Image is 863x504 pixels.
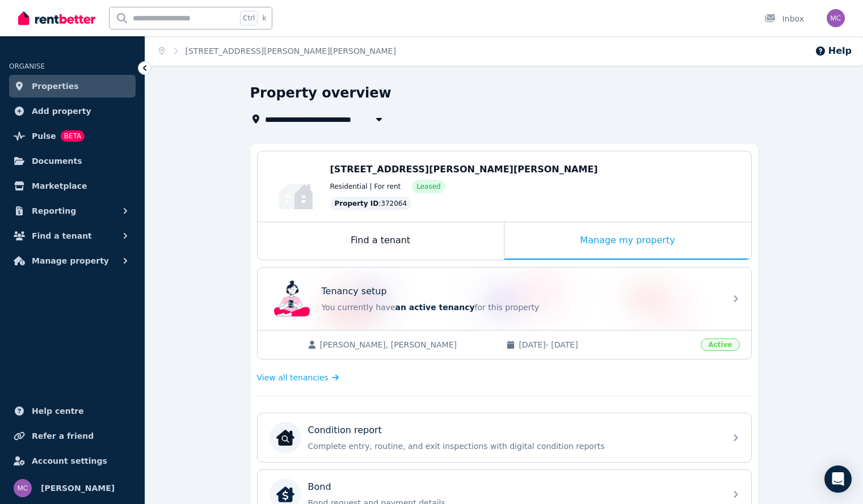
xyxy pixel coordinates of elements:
[276,485,294,503] img: Bond
[9,100,136,122] a: Add property
[257,372,339,383] a: View all tenancies
[335,199,379,208] span: Property ID
[308,423,382,437] p: Condition report
[240,11,258,26] span: Ctrl
[815,44,852,58] button: Help
[9,175,136,197] a: Marketplace
[308,480,331,494] p: Bond
[824,465,852,493] div: Open Intercom Messenger
[9,225,136,247] button: Find a tenant
[395,303,475,312] span: an active tenancy
[827,9,845,27] img: Matthew Clarke
[258,222,504,260] div: Find a tenant
[330,197,412,210] div: : 372064
[519,339,694,350] span: [DATE] - [DATE]
[9,425,136,447] a: Refer a friend
[18,10,95,27] img: RentBetter
[9,200,136,222] button: Reporting
[32,129,56,143] span: Pulse
[9,75,136,98] a: Properties
[257,372,329,383] span: View all tenancies
[61,130,85,142] span: BETA
[145,36,410,66] nav: Breadcrumb
[41,481,115,495] span: [PERSON_NAME]
[9,62,45,70] span: ORGANISE
[276,429,294,447] img: Condition report
[258,268,751,330] a: Tenancy setupTenancy setupYou currently havean active tenancyfor this property
[9,249,136,272] button: Manage property
[9,125,136,147] a: PulseBETA
[32,429,94,443] span: Refer a friend
[308,441,719,452] p: Complete entry, routine, and exit inspections with digital condition reports
[258,413,751,462] a: Condition reportCondition reportComplete entry, routine, and exit inspections with digital condit...
[330,182,401,191] span: Residential | For rent
[32,154,82,168] span: Documents
[274,281,310,317] img: Tenancy setup
[416,182,440,191] span: Leased
[32,454,107,468] span: Account settings
[322,285,387,298] p: Tenancy setup
[9,450,136,472] a: Account settings
[764,13,804,24] div: Inbox
[32,104,91,118] span: Add property
[32,404,84,418] span: Help centre
[9,150,136,172] a: Documents
[32,254,109,268] span: Manage property
[32,179,87,193] span: Marketplace
[14,479,32,497] img: Matthew Clarke
[322,302,719,313] p: You currently have for this property
[186,46,396,56] a: [STREET_ADDRESS][PERSON_NAME][PERSON_NAME]
[32,204,76,218] span: Reporting
[320,339,495,350] span: [PERSON_NAME], [PERSON_NAME]
[701,338,739,351] span: Active
[262,14,266,23] span: k
[32,79,79,93] span: Properties
[250,84,391,102] h1: Property overview
[9,400,136,422] a: Help centre
[504,222,751,260] div: Manage my property
[330,164,598,175] span: [STREET_ADDRESS][PERSON_NAME][PERSON_NAME]
[32,229,92,243] span: Find a tenant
